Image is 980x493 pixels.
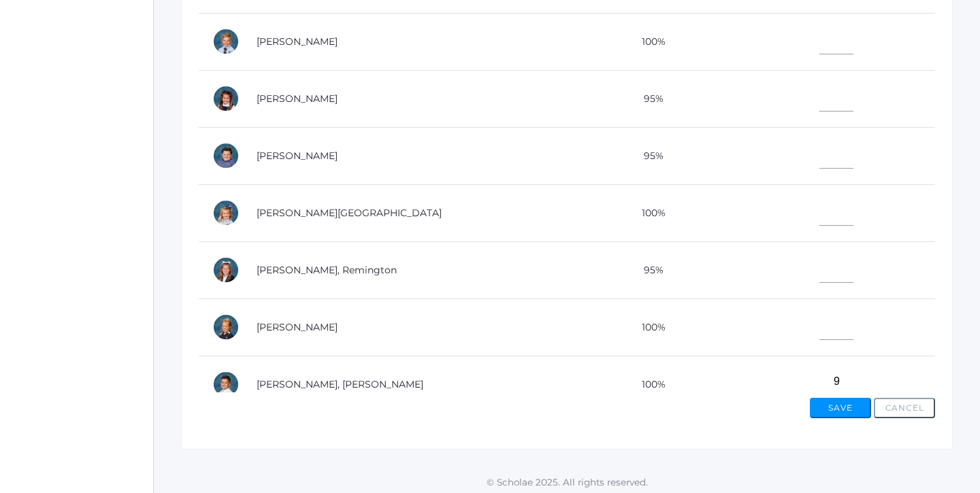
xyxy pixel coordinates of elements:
a: [PERSON_NAME] [257,321,338,333]
a: [PERSON_NAME], [PERSON_NAME] [257,378,423,390]
td: 100% [569,356,728,413]
a: [PERSON_NAME] [257,92,338,105]
div: Gunnar Kohr [212,142,240,169]
div: Hazel Doss [212,85,240,112]
button: Cancel [874,398,935,418]
td: 95% [569,241,728,299]
td: 100% [569,13,728,70]
a: [PERSON_NAME] [257,35,338,48]
div: Liam Culver [212,28,240,55]
div: Cooper Reyes [212,371,240,398]
a: [PERSON_NAME] [257,150,338,162]
td: 95% [569,70,728,127]
a: [PERSON_NAME][GEOGRAPHIC_DATA] [257,207,442,219]
button: Save [810,398,871,418]
td: 100% [569,184,728,241]
div: Remington Mastro [212,256,240,284]
div: Shiloh Laubacher [212,199,240,226]
div: Emery Pedrick [212,313,240,341]
td: 100% [569,299,728,356]
p: © Scholae 2025. All rights reserved. [154,475,980,489]
td: 95% [569,127,728,184]
a: [PERSON_NAME], Remington [257,264,397,276]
